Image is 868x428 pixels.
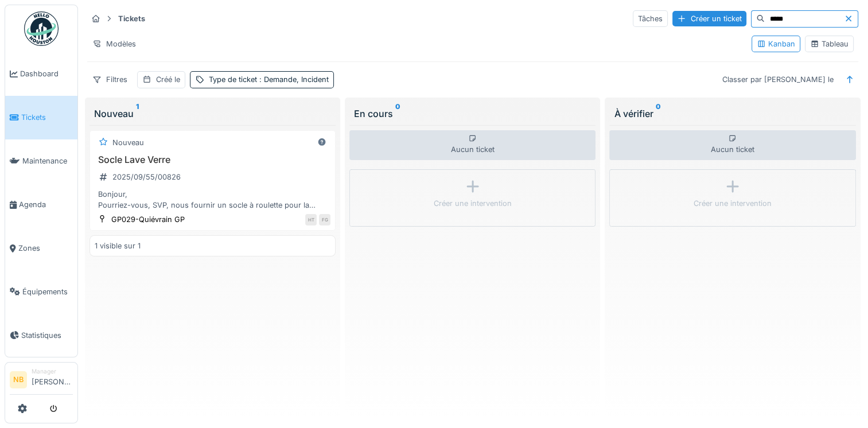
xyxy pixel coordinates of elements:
a: Tickets [5,96,77,139]
div: Aucun ticket [609,130,855,160]
div: Créer une intervention [434,198,512,209]
div: Aucun ticket [349,130,595,160]
li: NB [10,371,27,388]
div: Manager [32,367,73,376]
div: FG [319,214,330,225]
li: [PERSON_NAME] [32,367,73,392]
div: Modèles [87,36,141,52]
span: Agenda [19,199,73,210]
div: Tableau [810,38,848,49]
div: À vérifier [614,107,851,120]
a: Agenda [5,183,77,227]
h3: Socle Lave Verre [95,154,330,165]
div: Créé le [156,74,180,85]
div: HT [305,214,317,225]
div: Nouveau [112,137,144,148]
img: Badge_color-CXgf-gQk.svg [24,11,59,46]
div: Filtres [87,71,133,88]
span: : Demande, Incident [257,75,329,84]
span: Zones [18,243,73,254]
a: Maintenance [5,139,77,183]
strong: Tickets [114,13,150,24]
div: En cours [354,107,591,120]
sup: 1 [136,107,139,120]
span: Maintenance [22,155,73,166]
a: Zones [5,227,77,270]
span: Équipements [22,286,73,297]
sup: 0 [655,107,660,120]
div: 2025/09/55/00826 [112,172,181,182]
div: Créer un ticket [672,11,746,26]
span: Dashboard [20,68,73,79]
div: Créer une intervention [694,198,772,209]
a: Dashboard [5,52,77,96]
div: Bonjour, Pourriez-vous, SVP, nous fournir un socle à roulette pour la lave-verre et ce, pour remé... [95,189,330,211]
a: Statistiques [5,313,77,357]
div: Kanban [757,38,795,49]
span: Tickets [21,112,73,123]
div: Type de ticket [209,74,329,85]
a: NB Manager[PERSON_NAME] [10,367,73,395]
div: Nouveau [94,107,331,120]
a: Équipements [5,270,77,313]
span: Statistiques [21,330,73,341]
div: 1 visible sur 1 [95,240,141,251]
sup: 0 [395,107,400,120]
div: GP029-Quiévrain GP [111,214,185,225]
div: Tâches [633,10,668,27]
div: Classer par [PERSON_NAME] le [717,71,839,88]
